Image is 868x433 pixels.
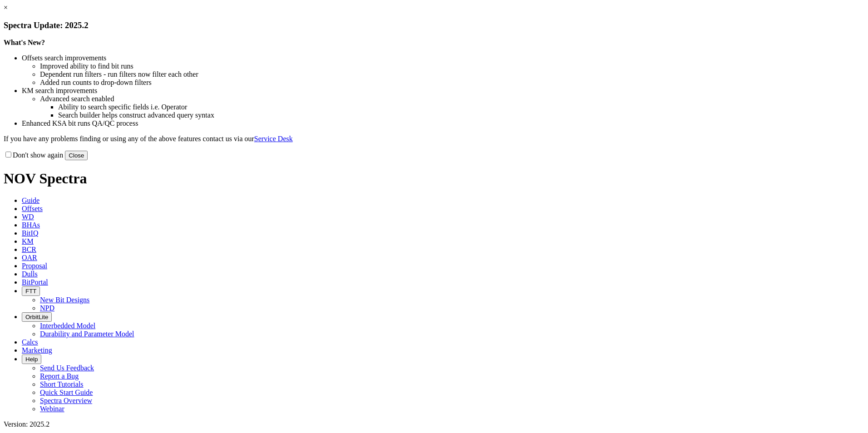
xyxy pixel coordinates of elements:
a: Report a Bug [40,372,79,380]
li: Ability to search specific fields i.e. Operator [58,103,864,111]
label: Don't show again [4,151,63,159]
span: BHAs [22,221,40,229]
span: KM [22,237,34,245]
span: BitPortal [22,278,48,286]
button: Close [65,151,88,160]
a: Send Us Feedback [40,364,94,372]
span: Help [25,356,38,363]
a: Spectra Overview [40,397,92,404]
a: Service Desk [254,135,293,143]
li: Enhanced KSA bit runs QA/QC process [22,119,864,128]
li: Search builder helps construct advanced query syntax [58,111,864,119]
h1: NOV Spectra [4,170,864,187]
p: If you have any problems finding or using any of the above features contact us via our [4,135,864,143]
h3: Spectra Update: 2025.2 [4,20,864,30]
a: Quick Start Guide [40,389,93,396]
span: OAR [22,254,37,261]
span: BCR [22,246,36,253]
li: Advanced search enabled [40,95,864,103]
span: Offsets [22,205,43,212]
li: Offsets search improvements [22,54,864,62]
span: BitIQ [22,229,38,237]
div: Version: 2025.2 [4,420,864,428]
input: Don't show again [5,152,11,157]
a: NPD [40,304,54,312]
span: Dulls [22,270,38,278]
li: Improved ability to find bit runs [40,62,864,70]
li: Dependent run filters - run filters now filter each other [40,70,864,79]
span: WD [22,213,34,221]
span: Proposal [22,262,47,270]
span: OrbitLite [25,314,48,320]
span: FTT [25,288,36,295]
strong: What's New? [4,39,45,46]
a: Durability and Parameter Model [40,330,134,338]
span: Guide [22,197,39,204]
li: KM search improvements [22,87,864,95]
li: Added run counts to drop-down filters [40,79,864,87]
a: Webinar [40,405,64,413]
a: × [4,4,8,11]
a: Interbedded Model [40,322,95,330]
span: Marketing [22,346,52,354]
a: Short Tutorials [40,380,84,388]
a: New Bit Designs [40,296,89,304]
span: Calcs [22,338,38,346]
